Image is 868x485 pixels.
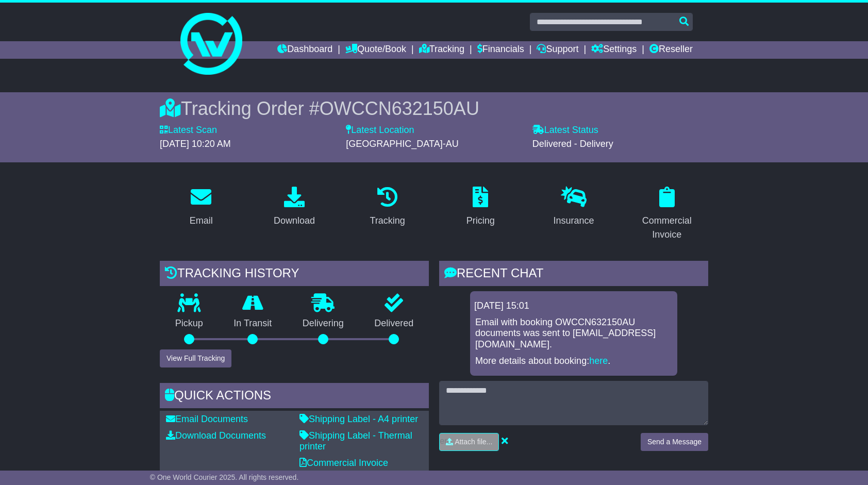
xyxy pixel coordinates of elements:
[537,41,578,59] a: Support
[370,214,405,228] div: Tracking
[346,139,458,149] span: [GEOGRAPHIC_DATA]-AU
[160,383,429,411] div: Quick Actions
[477,41,524,59] a: Financials
[299,430,412,452] a: Shipping Label - Thermal printer
[274,214,315,228] div: Download
[589,356,608,366] a: here
[591,41,637,59] a: Settings
[359,318,429,329] p: Delivered
[160,139,231,149] span: [DATE] 10:20 AM
[219,318,288,329] p: In Transit
[466,214,495,228] div: Pricing
[345,41,406,59] a: Quote/Book
[299,458,388,468] a: Commercial Invoice
[166,414,248,424] a: Email Documents
[160,261,429,289] div: Tracking history
[641,433,708,451] button: Send a Message
[553,214,594,228] div: Insurance
[532,125,598,136] label: Latest Status
[346,125,414,136] label: Latest Location
[460,183,502,231] a: Pricing
[160,318,219,329] p: Pickup
[190,214,213,228] div: Email
[625,183,708,245] a: Commercial Invoice
[160,125,217,136] label: Latest Scan
[299,414,418,424] a: Shipping Label - A4 printer
[166,430,266,441] a: Download Documents
[532,139,613,149] span: Delivered - Delivery
[287,318,359,329] p: Delivering
[183,183,220,231] a: Email
[649,41,693,59] a: Reseller
[546,183,600,231] a: Insurance
[474,300,673,312] div: [DATE] 15:01
[150,473,299,481] span: © One World Courier 2025. All rights reserved.
[439,261,708,289] div: RECENT CHAT
[363,183,412,231] a: Tracking
[277,41,332,59] a: Dashboard
[475,356,672,367] p: More details about booking: .
[160,349,231,367] button: View Full Tracking
[267,183,322,231] a: Download
[419,41,464,59] a: Tracking
[632,214,702,242] div: Commercial Invoice
[475,317,672,350] p: Email with booking OWCCN632150AU documents was sent to [EMAIL_ADDRESS][DOMAIN_NAME].
[320,98,479,119] span: OWCCN632150AU
[160,97,708,120] div: Tracking Order #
